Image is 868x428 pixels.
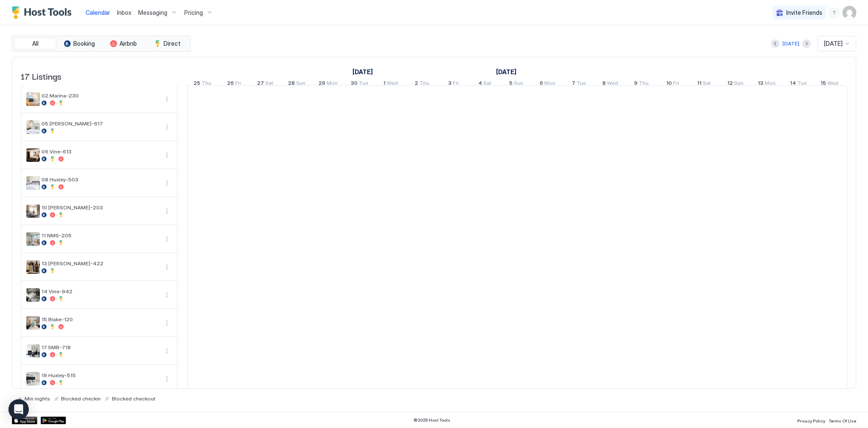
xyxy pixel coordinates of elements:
[184,9,203,17] span: Pricing
[797,416,825,425] a: Privacy Policy
[202,80,211,89] span: Thu
[448,80,452,89] span: 3
[829,416,856,425] a: Terms Of Use
[26,176,40,190] div: listing image
[255,78,275,90] a: September 27, 2025
[162,122,172,132] button: More options
[162,318,172,328] div: menu
[383,80,385,89] span: 1
[146,38,189,50] button: Direct
[162,290,172,300] button: More options
[538,78,557,90] a: October 6, 2025
[296,80,305,89] span: Sun
[227,80,234,89] span: 26
[112,395,155,402] span: Blocked checkout
[758,80,763,89] span: 13
[446,78,461,90] a: October 3, 2025
[572,80,575,89] span: 7
[42,344,158,350] span: 17.SMB-718
[119,40,137,47] span: Airbnb
[117,8,131,17] a: Inbox
[162,374,172,384] button: More options
[42,372,158,378] span: 19.Huxley-515
[387,80,398,89] span: Wed
[162,94,172,104] div: menu
[476,78,494,90] a: October 4, 2025
[570,78,588,90] a: October 7, 2025
[42,232,158,239] span: 11.NMS-205
[797,418,825,423] span: Privacy Policy
[42,204,158,211] span: 10.[PERSON_NAME]-203
[162,150,172,160] button: More options
[478,80,482,89] span: 4
[162,122,172,132] div: menu
[765,80,776,89] span: Mon
[788,78,809,90] a: October 14, 2025
[351,80,358,89] span: 30
[42,120,158,127] span: 05.[PERSON_NAME]-617
[664,78,681,90] a: October 10, 2025
[14,38,56,50] button: All
[349,78,370,90] a: September 30, 2025
[225,78,243,90] a: September 26, 2025
[138,9,167,17] span: Messaging
[413,78,431,90] a: October 2, 2025
[26,148,40,162] div: listing image
[381,78,400,90] a: October 1, 2025
[26,288,40,302] div: listing image
[41,417,66,424] div: Google Play Store
[162,346,172,356] div: menu
[162,234,172,244] button: More options
[756,78,778,90] a: October 13, 2025
[164,40,180,47] span: Direct
[494,66,519,78] a: October 1, 2025
[42,260,158,267] span: 13.[PERSON_NAME]-422
[818,78,840,90] a: October 15, 2025
[797,80,807,89] span: Tue
[697,80,702,89] span: 11
[453,80,459,89] span: Fri
[162,150,172,160] div: menu
[42,176,158,183] span: 08.Huxley-503
[507,78,525,90] a: October 5, 2025
[12,417,37,424] div: App Store
[26,344,40,358] div: listing image
[73,40,95,47] span: Booking
[781,39,801,49] button: [DATE]
[32,40,39,47] span: All
[162,290,172,300] div: menu
[600,78,620,90] a: October 8, 2025
[26,120,40,134] div: listing image
[639,80,649,89] span: Thu
[288,80,295,89] span: 28
[350,66,375,78] a: September 10, 2025
[286,78,308,90] a: September 28, 2025
[26,92,40,106] div: listing image
[727,80,733,89] span: 12
[602,80,606,89] span: 8
[514,80,523,89] span: Sun
[673,80,679,89] span: Fri
[509,80,513,89] span: 5
[319,80,325,89] span: 29
[162,206,172,216] button: More options
[821,80,826,89] span: 15
[12,36,191,52] div: tab-group
[61,395,101,402] span: Blocked checkin
[86,8,110,17] a: Calendar
[162,374,172,384] div: menu
[26,204,40,218] div: listing image
[771,39,779,48] button: Previous month
[327,80,338,89] span: Mon
[824,40,843,47] span: [DATE]
[102,38,144,50] button: Airbnb
[695,78,713,90] a: October 11, 2025
[12,6,75,19] a: Host Tools Logo
[86,9,110,16] span: Calendar
[42,148,158,155] span: 06.Vine-613
[162,94,172,104] button: More options
[483,80,491,89] span: Sat
[782,40,799,47] div: [DATE]
[632,78,651,90] a: October 9, 2025
[42,316,158,322] span: 15.Blake-120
